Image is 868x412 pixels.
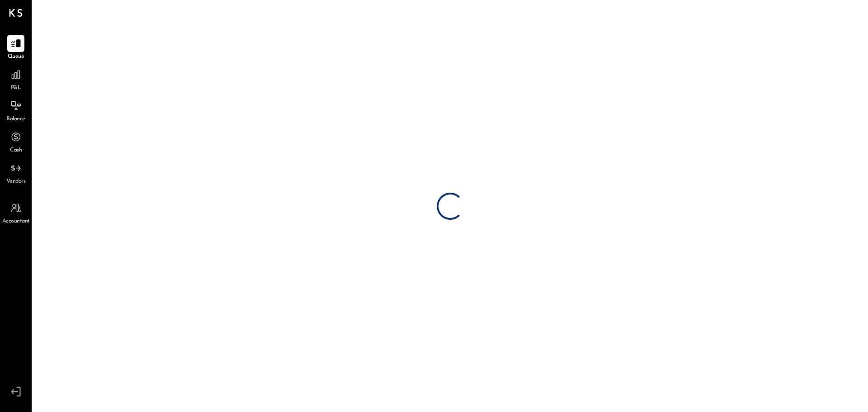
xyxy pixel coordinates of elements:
a: P&L [0,66,31,92]
span: Cash [10,147,22,155]
span: Vendors [6,178,26,186]
a: Accountant [0,199,31,226]
span: Accountant [2,218,30,226]
a: Balance [0,97,31,123]
a: Vendors [0,160,31,186]
span: P&L [11,84,21,92]
a: Cash [0,128,31,155]
a: Queue [0,35,31,61]
span: Balance [6,115,25,123]
span: Queue [8,53,24,61]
